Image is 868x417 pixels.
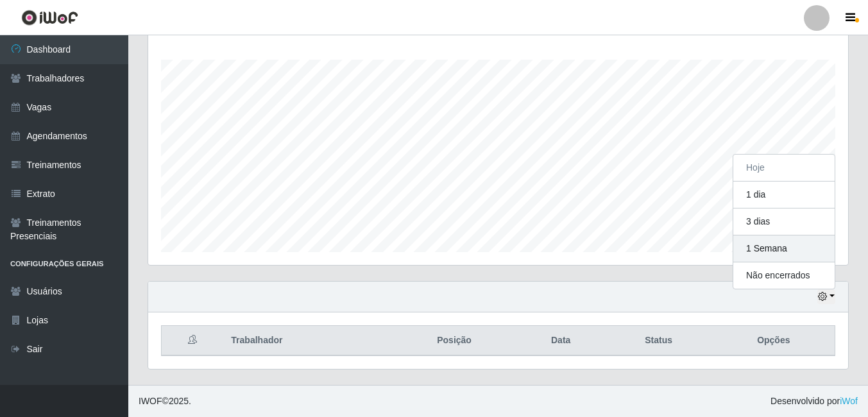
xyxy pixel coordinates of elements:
th: Posição [391,326,516,356]
img: CoreUI Logo [21,10,78,26]
th: Trabalhador [223,326,391,356]
button: 1 dia [733,182,835,208]
a: iWof [840,396,858,406]
button: Não encerrados [733,262,835,289]
th: Data [517,326,605,356]
button: 3 dias [733,208,835,235]
span: © 2025 . [139,395,191,408]
button: 1 Semana [733,235,835,262]
button: Hoje [733,155,835,182]
th: Status [605,326,713,356]
span: IWOF [139,396,162,406]
th: Opções [713,326,835,356]
span: Desenvolvido por [770,395,858,408]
